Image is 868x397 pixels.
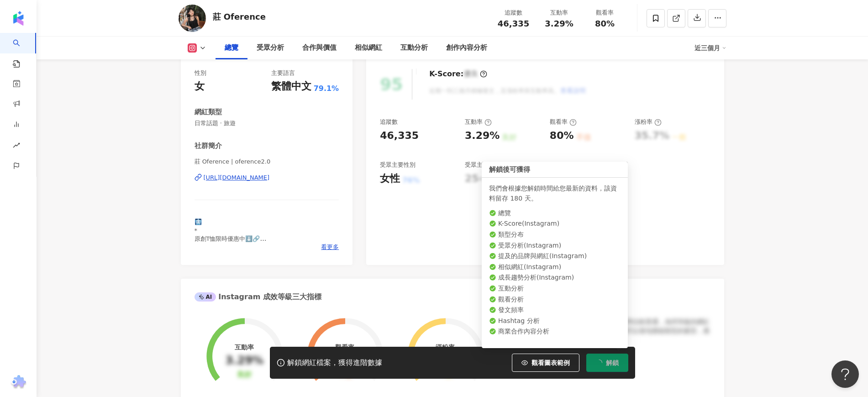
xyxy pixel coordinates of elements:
[13,136,20,157] span: rise
[606,359,619,366] span: 解鎖
[635,118,662,126] div: 漲粉率
[13,33,31,69] a: search
[489,230,621,239] li: 類型分布
[489,183,621,203] div: 我們會根據您解鎖時間給您最新的資料，該資料留存 180 天。
[380,161,416,169] div: 受眾主要性別
[496,8,531,17] div: 追蹤數
[489,317,621,326] li: Hashtag 分析
[465,118,492,126] div: 互動率
[195,292,321,302] div: Instagram 成效等級三大指標
[335,344,354,351] div: 觀看率
[550,129,574,143] div: 80%
[489,241,621,250] li: 受眾分析 ( Instagram )
[195,79,205,94] div: 女
[271,69,295,77] div: 主要語言
[482,162,628,178] div: 解鎖後可獲得
[489,284,621,293] li: 互動分析
[10,375,27,390] img: chrome extension
[595,359,603,366] span: loading
[586,354,628,372] button: 解鎖
[321,243,339,251] span: 看更多
[355,42,382,53] div: 相似網紅
[195,119,339,127] span: 日常話題 · 旅遊
[489,306,621,315] li: 發文頻率
[436,344,455,351] div: 漲粉率
[588,8,622,17] div: 觀看率
[179,5,206,32] img: KOL Avatar
[195,292,216,302] div: AI
[446,42,487,53] div: 創作內容分析
[380,118,398,126] div: 追蹤數
[489,295,621,304] li: 觀看分析
[195,69,206,77] div: 性別
[380,172,400,186] div: 女性
[195,141,222,151] div: 社群簡介
[195,218,267,267] span: 🩻 * 原創T恤限時優惠中⬇️🔗 目前在印尼🇮🇩 旅遊生活請看reels 3D創作請看主頁
[213,11,266,22] div: 莊 Oference
[489,209,621,218] li: 總覽
[235,344,254,351] div: 互動率
[545,19,573,28] span: 3.29%
[314,84,339,94] span: 79.1%
[489,219,621,228] li: K-Score ( Instagram )
[550,161,609,169] div: 商業合作內容覆蓋比例
[400,42,428,53] div: 互動分析
[11,11,26,26] img: logo icon
[195,158,339,166] span: 莊 Oference | oference2.0
[498,19,529,28] span: 46,335
[271,79,311,94] div: 繁體中文
[489,327,621,336] li: 商業合作內容分析
[531,359,570,366] span: 觀看圖表範例
[595,19,615,28] span: 80%
[465,129,500,143] div: 3.29%
[204,174,270,182] div: [URL][DOMAIN_NAME]
[195,107,222,117] div: 網紅類型
[195,174,339,182] a: [URL][DOMAIN_NAME]
[380,129,419,143] div: 46,335
[550,118,577,126] div: 觀看率
[429,69,487,79] div: K-Score :
[302,42,337,53] div: 合作與價值
[489,273,621,282] li: 成長趨勢分析 ( Instagram )
[287,358,382,368] div: 解鎖網紅檔案，獲得進階數據
[542,8,577,17] div: 互動率
[489,263,621,272] li: 相似網紅 ( Instagram )
[225,42,238,53] div: 總覽
[489,252,621,261] li: 提及的品牌與網紅 ( Instagram )
[512,354,579,372] button: 觀看圖表範例
[257,42,284,53] div: 受眾分析
[465,161,500,169] div: 受眾主要年齡
[694,41,726,55] div: 近三個月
